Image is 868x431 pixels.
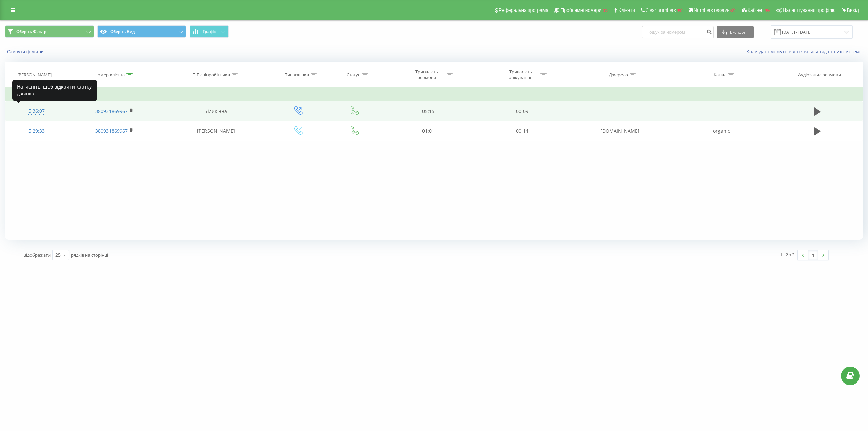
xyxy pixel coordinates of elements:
div: Канал [714,72,726,78]
a: 1 [808,250,818,260]
td: 00:14 [475,121,569,141]
span: Графік [203,29,216,34]
div: Натисніть, щоб відкрити картку дзвінка [12,80,97,101]
a: Коли дані можуть відрізнятися вiд інших систем [746,48,863,55]
span: Clear numbers [646,7,676,13]
span: Вихід [847,7,859,13]
input: Пошук за номером [642,26,714,38]
button: Оберіть Фільтр [5,25,94,38]
span: Реферальна програма [499,7,549,13]
button: Скинути фільтри [5,48,47,55]
span: Проблемні номери [560,7,601,13]
button: Експорт [717,26,754,38]
td: 05:15 [381,101,475,121]
td: Білик Яна [163,101,269,121]
div: 15:36:07 [12,104,59,118]
span: Клієнти [618,7,635,13]
div: Тип дзвінка [285,72,309,78]
div: Статус [347,72,360,78]
div: Номер клієнта [94,72,125,78]
a: 380931869967 [95,128,128,134]
td: [PERSON_NAME] [163,121,269,141]
div: Тривалість очікування [502,69,539,80]
td: П’ятниця, 12 Вересня 2025 [5,88,863,101]
div: Тривалість розмови [409,69,445,80]
td: organic [671,121,772,141]
a: 380931869967 [95,108,128,114]
div: Аудіозапис розмови [798,72,841,78]
div: ПІБ співробітника [192,72,230,78]
div: 1 - 2 з 2 [780,251,794,258]
span: Кабінет [748,7,764,13]
span: Numbers reserve [694,7,729,13]
td: 00:09 [475,101,569,121]
span: рядків на сторінці [71,252,108,258]
td: [DOMAIN_NAME] [569,121,671,141]
span: Оберіть Фільтр [16,29,46,34]
button: Графік [190,25,229,38]
div: 15:29:33 [12,124,59,138]
button: Оберіть Вид [97,25,186,38]
span: Налаштування профілю [783,7,835,13]
td: 01:01 [381,121,475,141]
span: Відображати [23,252,51,258]
div: [PERSON_NAME] [17,72,52,78]
div: Джерело [609,72,628,78]
div: 25 [55,252,61,258]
